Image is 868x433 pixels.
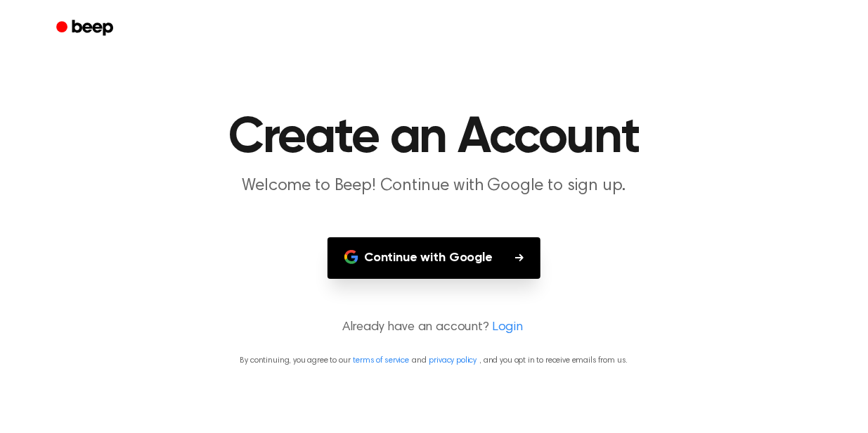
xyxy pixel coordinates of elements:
a: Login [492,318,523,337]
a: privacy policy [429,356,477,365]
p: Already have an account? [17,318,851,337]
button: Continue with Google [328,237,540,279]
h1: Create an Account [75,113,794,163]
a: terms of service [354,356,409,365]
a: Beep [46,15,126,42]
p: Welcome to Beep! Continue with Google to sign up. [164,175,704,198]
p: By continuing, you agree to our and , and you opt in to receive emails from us. [17,354,851,367]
